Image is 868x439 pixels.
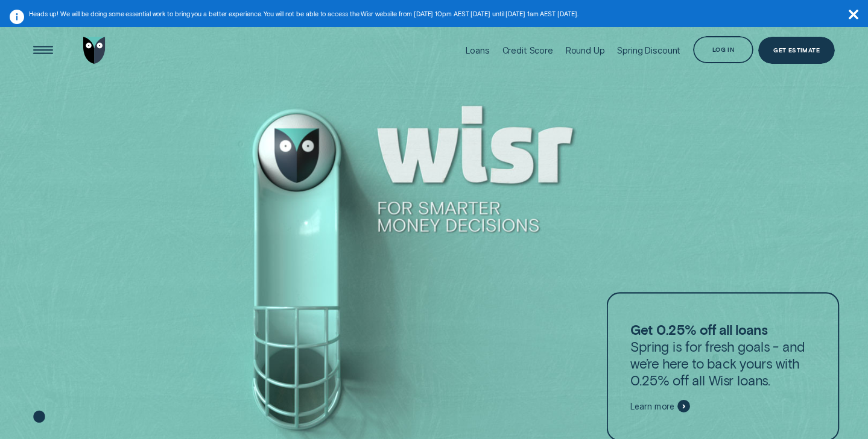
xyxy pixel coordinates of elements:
[630,320,768,337] strong: Get 0.25% off all loans
[617,45,680,55] div: Spring Discount
[566,45,605,55] div: Round Up
[30,37,57,64] button: Open Menu
[81,20,108,80] a: Go to home page
[630,320,816,388] p: Spring is for fresh goals - and we’re here to back yours with 0.25% off all Wisr loans.
[466,45,489,55] div: Loans
[758,37,835,64] a: Get Estimate
[502,45,553,55] div: Credit Score
[502,20,553,80] a: Credit Score
[466,20,489,80] a: Loans
[693,36,753,63] button: Log in
[83,37,106,64] img: Wisr
[566,20,605,80] a: Round Up
[630,401,674,411] span: Learn more
[617,20,680,80] a: Spring Discount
